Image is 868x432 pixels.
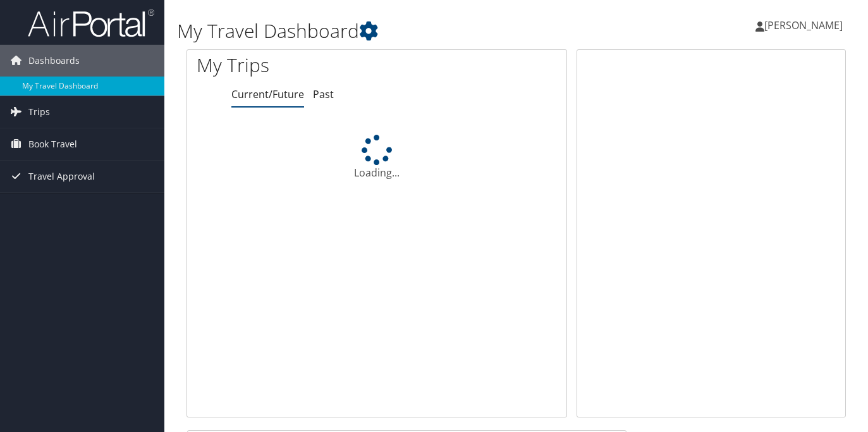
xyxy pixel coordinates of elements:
[28,8,154,38] img: airportal-logo.png
[187,135,566,180] div: Loading...
[764,18,843,32] span: [PERSON_NAME]
[28,128,77,160] span: Book Travel
[755,6,855,44] a: [PERSON_NAME]
[28,161,95,192] span: Travel Approval
[231,87,304,101] a: Current/Future
[197,52,399,78] h1: My Trips
[28,45,80,77] span: Dashboards
[28,96,50,128] span: Trips
[313,87,334,101] a: Past
[177,18,629,44] h1: My Travel Dashboard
